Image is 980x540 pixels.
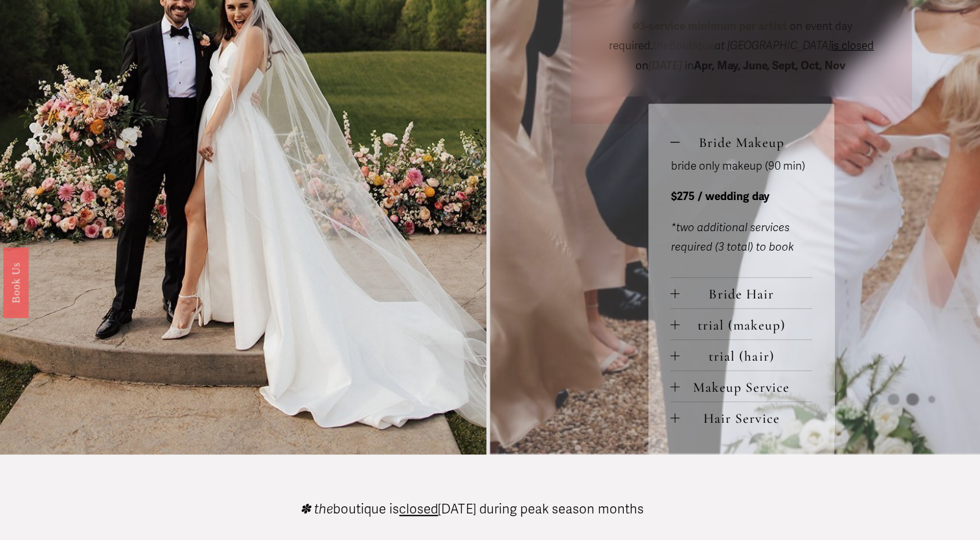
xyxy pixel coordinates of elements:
a: Book Us [3,247,28,318]
button: Hair Service [670,402,812,433]
em: ✽ the [300,501,333,517]
p: on [591,17,891,76]
strong: $275 / wedding day [670,190,769,203]
p: boutique is [DATE] during peak season months [300,503,643,516]
em: ✽ [630,19,639,33]
strong: Apr, May, June, Sept, Oct, Nov [694,59,845,73]
p: bride only makeup (90 min) [670,157,812,177]
span: in [682,59,848,73]
em: at [GEOGRAPHIC_DATA] [714,39,831,52]
span: trial (hair) [679,348,812,365]
span: closed [399,501,438,517]
div: Bride Makeup [670,157,812,277]
strong: 3-service minimum per artist [639,19,787,33]
em: *two additional services required (3 total) to book [670,221,793,254]
button: Makeup Service [670,371,812,401]
span: is closed [831,39,874,52]
span: Bride Makeup [679,134,812,151]
span: Boutique [653,39,714,52]
span: trial (makeup) [679,317,812,333]
em: [DATE] [648,59,682,73]
span: Bride Hair [679,286,812,302]
span: Hair Service [679,410,812,427]
button: trial (hair) [670,340,812,370]
span: Makeup Service [679,379,812,396]
button: Bride Hair [670,278,812,308]
em: the [653,39,669,52]
button: Bride Makeup [670,126,812,157]
button: trial (makeup) [670,309,812,339]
